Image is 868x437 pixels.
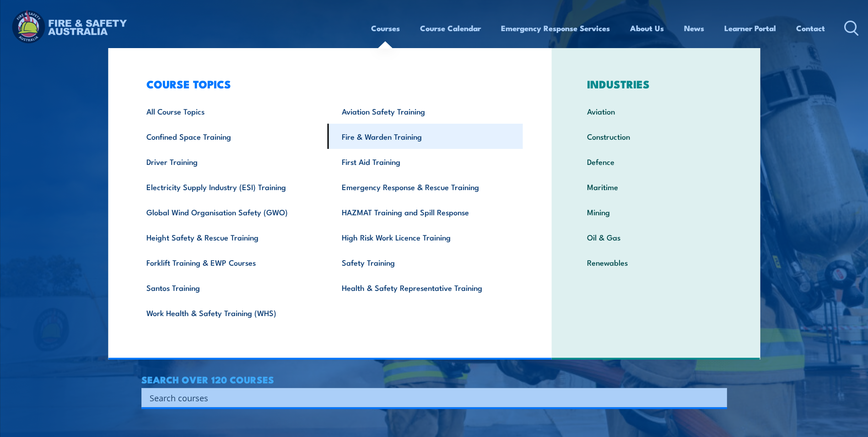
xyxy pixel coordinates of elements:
a: Aviation [573,98,739,124]
a: First Aid Training [328,149,523,174]
a: Contact [796,16,825,40]
a: News [684,16,704,40]
h3: INDUSTRIES [573,77,739,90]
a: Health & Safety Representative Training [328,275,523,300]
a: High Risk Work Licence Training [328,224,523,250]
a: Learner Portal [724,16,776,40]
a: Renewables [573,250,739,275]
a: Courses [371,16,400,40]
a: About Us [630,16,664,40]
button: Search magnifier button [711,391,724,404]
a: Confined Space Training [132,124,328,149]
a: Driver Training [132,149,328,174]
a: Santos Training [132,275,328,300]
a: All Course Topics [132,98,328,124]
form: Search form [151,391,709,404]
a: Mining [573,199,739,224]
a: Course Calendar [420,16,481,40]
a: Safety Training [328,250,523,275]
input: Search input [150,391,707,404]
a: Maritime [573,174,739,199]
a: Aviation Safety Training [328,98,523,124]
a: Fire & Warden Training [328,124,523,149]
a: HAZMAT Training and Spill Response [328,199,523,224]
a: Electricity Supply Industry (ESI) Training [132,174,328,199]
h3: COURSE TOPICS [132,77,523,90]
a: Forklift Training & EWP Courses [132,250,328,275]
a: Height Safety & Rescue Training [132,224,328,250]
a: Emergency Response Services [501,16,610,40]
a: Emergency Response & Rescue Training [328,174,523,199]
a: Oil & Gas [573,224,739,250]
h4: SEARCH OVER 120 COURSES [141,374,727,384]
a: Global Wind Organisation Safety (GWO) [132,199,328,224]
a: Defence [573,149,739,174]
a: Construction [573,124,739,149]
a: Work Health & Safety Training (WHS) [132,300,328,325]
